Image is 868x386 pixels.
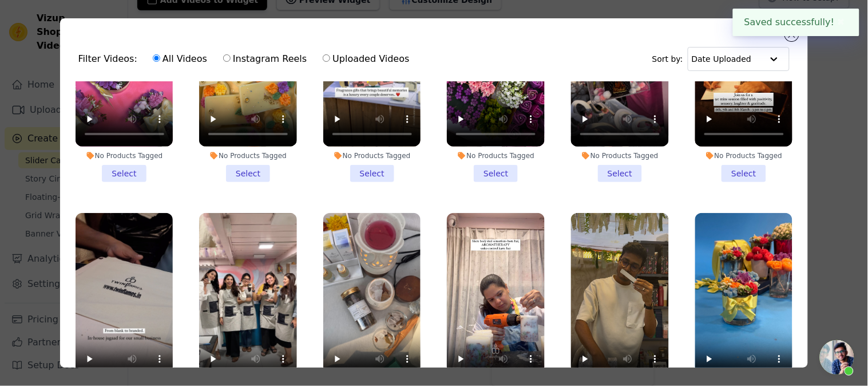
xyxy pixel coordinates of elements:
label: All Videos [152,52,208,66]
label: Uploaded Videos [322,52,410,66]
div: No Products Tagged [447,151,545,160]
button: Close [835,15,848,29]
div: No Products Tagged [695,151,793,160]
div: Sort by: [652,47,790,71]
a: Open chat [820,340,854,375]
div: No Products Tagged [323,151,421,160]
div: No Products Tagged [76,151,173,160]
label: Instagram Reels [223,52,307,66]
div: Saved successfully! [733,9,859,36]
div: Filter Videos: [78,46,416,72]
div: No Products Tagged [199,151,297,160]
div: No Products Tagged [571,151,669,160]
